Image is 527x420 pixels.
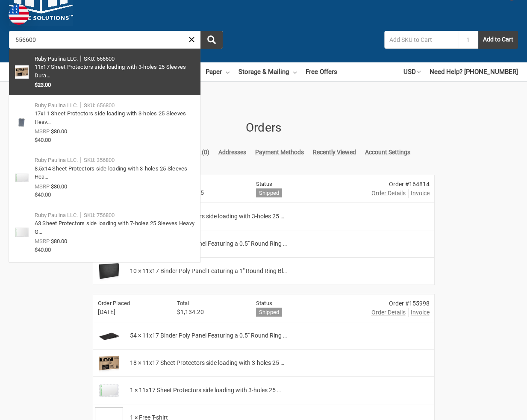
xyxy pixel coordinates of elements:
[177,180,242,188] h6: Total
[371,308,406,317] a: Order Details
[411,308,430,317] span: Invoice
[177,299,242,308] h6: Total
[130,267,286,276] span: 10 × 11x17 Binder Poly Panel Featuring a 1" Round Ring Bl…
[95,325,123,347] img: 11x17 1/2" Round Ring Poly Binder – Durable Large-Format Storage for Engineers, Architects & Offices
[9,31,223,49] input: Search by keyword, brand or SKU
[9,4,29,25] img: duty and tax information for United States
[130,386,280,395] span: 1 × 11x17 Sheet Protectors side loading with 3-holes 25 …
[130,358,284,367] span: 18 × 11x17 Sheet Protectors side loading with 3-holes 25 …
[403,62,421,81] a: USD
[95,352,123,374] img: 11x17 Sheet Protectors side loading with 3-holes 25 Sleeves Durable Archival safe Crystal Clear
[238,62,297,81] a: Storage & Mailing
[130,239,286,248] span: 40 × 11x17 Binder Poly Panel Featuring a 0.5" Round Ring …
[130,212,284,221] span: 24 × 11x17 Sheet Protectors side loading with 3-holes 25 …
[187,35,196,44] a: Close
[411,189,430,198] span: Invoice
[384,31,458,49] input: Add SKU to Cart
[95,261,123,282] img: 11x17 Binder Poly Panel Featuring a 1" Round Ring Black
[255,148,304,157] a: Payment Methods
[206,62,230,81] a: Paper
[93,119,435,137] h1: Orders
[430,62,518,81] a: Need Help? [PHONE_NUMBER]
[177,188,242,197] span: $1,463.55
[256,188,283,197] h6: Shipped
[306,62,337,81] a: Free Offers
[256,299,358,308] h6: Status
[97,308,163,317] span: [DATE]
[256,180,358,188] h6: Status
[365,148,410,157] a: Account Settings
[130,331,286,340] span: 54 × 11x17 Binder Poly Panel Featuring a 0.5" Round Ring …
[95,380,123,401] img: 11x17 Sheet Protectors side loading with 3-holes 25 Sleeves Heavy Gauge Non-Archival Clear
[371,299,430,308] div: Order #155998
[371,180,430,189] div: Order #164814
[313,148,356,157] a: Recently Viewed
[478,31,518,49] button: Add to Cart
[256,308,283,317] h6: Shipped
[177,308,242,317] span: $1,134.20
[97,299,163,308] h6: Order Placed
[218,148,246,157] a: Addresses
[371,189,406,198] a: Order Details
[456,397,527,420] iframe: Google Customer Reviews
